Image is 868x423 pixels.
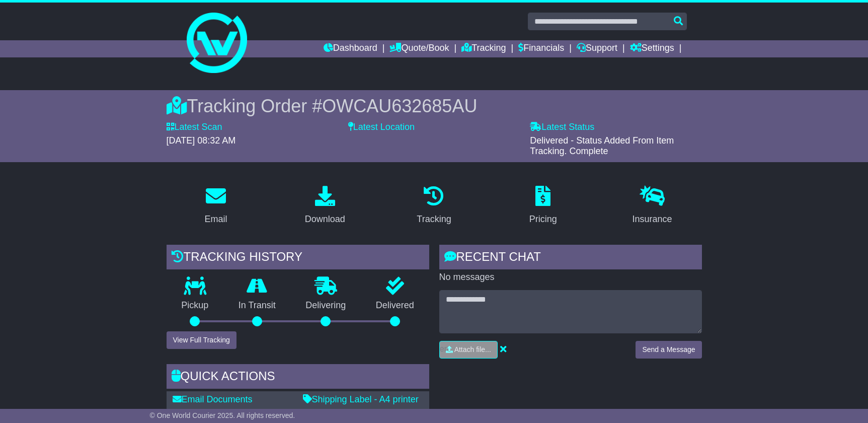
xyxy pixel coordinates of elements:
[417,213,451,226] div: Tracking
[324,40,377,57] a: Dashboard
[167,135,236,146] span: [DATE] 08:32 AM
[167,245,429,272] div: Tracking history
[204,213,227,226] div: Email
[577,40,617,57] a: Support
[461,40,506,57] a: Tracking
[626,182,679,230] a: Insurance
[291,300,361,311] p: Delivering
[303,394,419,404] a: Shipping Label - A4 printer
[198,182,233,230] a: Email
[530,122,594,133] label: Latest Status
[167,122,222,133] label: Latest Scan
[523,182,564,230] a: Pricing
[633,213,672,226] div: Insurance
[305,213,345,226] div: Download
[439,272,702,283] p: No messages
[389,40,449,57] a: Quote/Book
[518,40,564,57] a: Financials
[298,182,352,230] a: Download
[167,300,224,311] p: Pickup
[361,300,429,311] p: Delivered
[167,95,702,117] div: Tracking Order #
[529,213,557,226] div: Pricing
[223,300,291,311] p: In Transit
[530,135,674,157] span: Delivered - Status Added From Item Tracking. Complete
[167,331,236,349] button: View Full Tracking
[410,182,457,230] a: Tracking
[348,122,415,133] label: Latest Location
[173,394,253,404] a: Email Documents
[636,341,701,359] button: Send a Message
[630,40,674,57] a: Settings
[167,364,429,391] div: Quick Actions
[439,245,702,272] div: RECENT CHAT
[150,411,295,419] span: © One World Courier 2025. All rights reserved.
[322,96,477,116] span: OWCAU632685AU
